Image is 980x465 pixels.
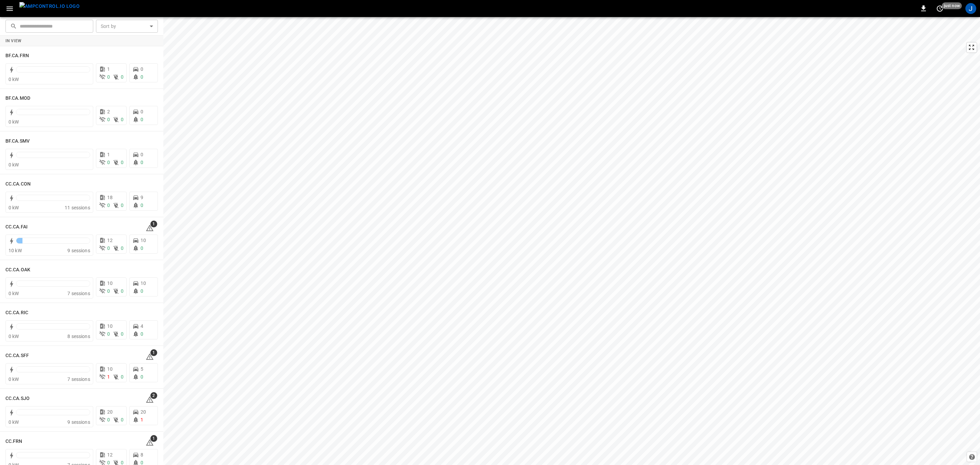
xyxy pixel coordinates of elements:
span: 0 [107,117,110,122]
span: 0 kW [9,419,19,425]
span: 12 [107,238,113,243]
h6: BF.CA.SMV [5,138,30,145]
span: 10 kW [9,248,22,253]
h6: CC.CA.SFF [5,352,29,359]
span: 0 [121,417,124,422]
h6: CC.CA.CON [5,180,31,188]
span: 1 [150,349,157,356]
h6: CC.CA.OAK [5,266,30,274]
span: 0 [107,417,110,422]
span: 1 [150,221,157,227]
span: 11 sessions [65,205,90,210]
span: 10 [141,280,146,286]
span: 0 kW [9,205,19,210]
span: 0 [141,152,143,157]
span: 0 kW [9,291,19,296]
span: 0 kW [9,77,19,82]
span: 0 [141,160,143,165]
span: 0 kW [9,334,19,339]
span: 0 [107,203,110,208]
span: 0 [141,66,143,72]
span: 0 [107,245,110,251]
span: 10 [107,323,113,329]
canvas: Map [163,17,980,465]
span: 2 [150,392,157,399]
span: 0 kW [9,162,19,167]
span: just now [942,2,962,9]
span: 0 [141,109,143,114]
h6: CC.CA.SJO [5,395,30,402]
span: 7 sessions [67,291,90,296]
img: ampcontrol.io logo [19,2,80,11]
span: 0 [141,374,143,380]
span: 8 [141,452,143,458]
span: 0 [121,288,124,294]
span: 0 kW [9,376,19,382]
span: 1 [141,417,143,422]
span: 0 [141,74,143,80]
span: 10 [107,366,113,372]
span: 0 [141,117,143,122]
span: 5 [141,366,143,372]
span: 0 [141,245,143,251]
span: 18 [107,195,113,200]
span: 0 [121,374,124,380]
span: 0 [121,160,124,165]
span: 7 sessions [67,376,90,382]
strong: In View [5,38,22,43]
span: 10 [107,280,113,286]
span: 2 [107,109,110,114]
span: 9 sessions [67,248,90,253]
span: 0 [141,288,143,294]
span: 0 [121,331,124,337]
span: 12 [107,452,113,458]
span: 8 sessions [67,334,90,339]
span: 9 [141,195,143,200]
h6: BF.CA.FRN [5,52,29,60]
h6: CC.FRN [5,438,22,445]
h6: BF.CA.MOD [5,95,30,102]
span: 0 [121,117,124,122]
span: 1 [107,374,110,380]
span: 0 [141,203,143,208]
span: 4 [141,323,143,329]
span: 20 [141,409,146,415]
span: 10 [141,238,146,243]
span: 0 [121,74,124,80]
div: profile-icon [965,3,976,14]
span: 0 [121,245,124,251]
span: 0 [121,203,124,208]
span: 0 [107,160,110,165]
span: 0 [107,331,110,337]
h6: CC.CA.FAI [5,223,28,231]
span: 0 [107,74,110,80]
span: 0 kW [9,119,19,125]
span: 0 [141,331,143,337]
h6: CC.CA.RIC [5,309,28,317]
span: 1 [107,152,110,157]
span: 1 [150,435,157,442]
span: 0 [107,288,110,294]
span: 20 [107,409,113,415]
span: 1 [107,66,110,72]
span: 9 sessions [67,419,90,425]
button: set refresh interval [934,3,945,14]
